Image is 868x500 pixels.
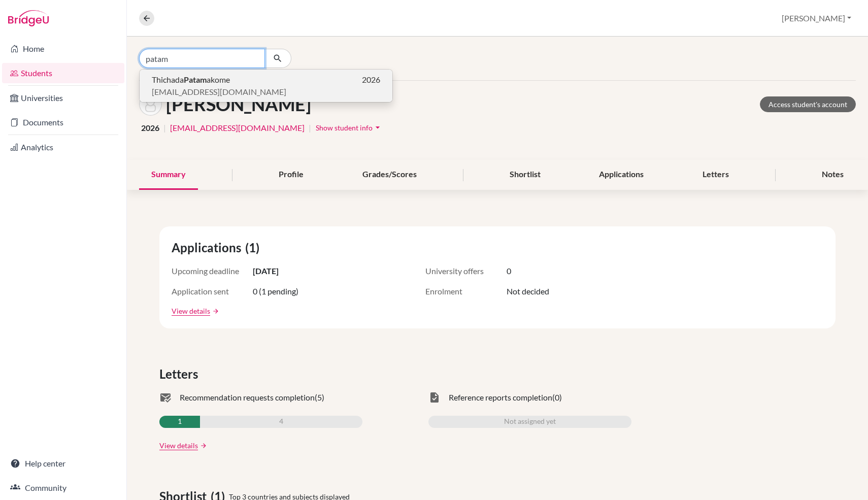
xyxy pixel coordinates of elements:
[2,112,124,132] a: Documents
[309,122,311,134] span: |
[2,137,124,157] a: Analytics
[266,160,316,190] div: Profile
[152,86,286,98] span: [EMAIL_ADDRESS][DOMAIN_NAME]
[139,160,198,190] div: Summary
[690,160,741,190] div: Letters
[184,75,207,84] b: Patam
[2,39,124,59] a: Home
[8,10,49,26] img: Bridge-U
[163,122,166,134] span: |
[172,265,253,277] span: Upcoming deadline
[315,391,324,404] span: (5)
[507,285,549,297] span: Not decided
[777,9,856,28] button: [PERSON_NAME]
[2,478,124,498] a: Community
[2,88,124,108] a: Universities
[373,122,383,132] i: arrow_drop_down
[449,391,552,404] span: Reference reports completion
[140,70,392,102] button: ThichadaPatamakome2026[EMAIL_ADDRESS][DOMAIN_NAME]
[810,160,856,190] div: Notes
[139,49,265,68] input: Find student by name...
[587,160,656,190] div: Applications
[210,308,219,315] a: arrow_forward
[159,391,172,404] span: mark_email_read
[166,93,311,115] h1: [PERSON_NAME]
[316,123,373,132] span: Show student info
[425,265,507,277] span: University offers
[504,416,556,428] span: Not assigned yet
[152,74,230,86] span: Thichada akome
[253,285,298,297] span: 0 (1 pending)
[2,63,124,83] a: Students
[760,96,856,112] a: Access student's account
[198,442,207,449] a: arrow_forward
[350,160,429,190] div: Grades/Scores
[159,440,198,451] a: View details
[2,453,124,474] a: Help center
[245,239,263,257] span: (1)
[552,391,562,404] span: (0)
[172,285,253,297] span: Application sent
[253,265,279,277] span: [DATE]
[428,391,441,404] span: task
[425,285,507,297] span: Enrolment
[497,160,553,190] div: Shortlist
[507,265,511,277] span: 0
[279,416,283,428] span: 4
[315,120,383,136] button: Show student infoarrow_drop_down
[159,365,202,383] span: Letters
[139,93,162,116] img: Breno Chen's avatar
[172,239,245,257] span: Applications
[172,306,210,316] a: View details
[170,122,305,134] a: [EMAIL_ADDRESS][DOMAIN_NAME]
[141,122,159,134] span: 2026
[180,391,315,404] span: Recommendation requests completion
[362,74,380,86] span: 2026
[178,416,182,428] span: 1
